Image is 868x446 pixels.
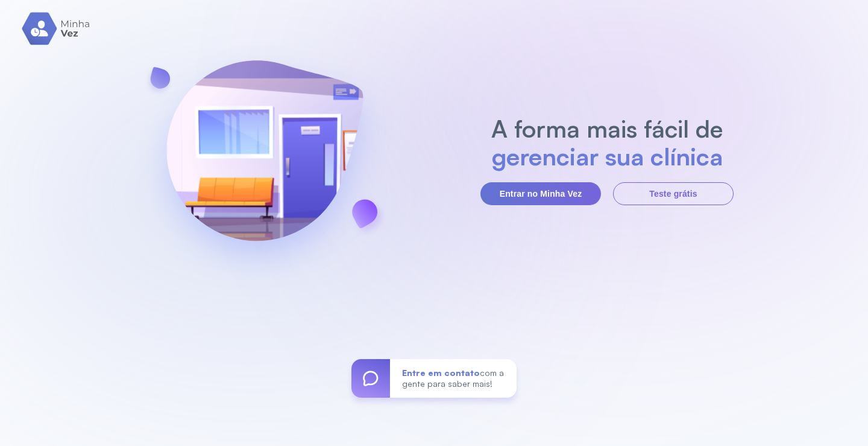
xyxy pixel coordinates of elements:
[402,368,480,378] span: Entre em contato
[480,182,601,205] button: Entrar no Minha Vez
[485,115,729,142] h2: A forma mais fácil de
[613,182,734,205] button: Teste grátis
[134,28,395,291] img: banner-login.svg
[351,359,517,398] a: Entre em contatocom a gente para saber mais!
[390,359,517,398] div: com a gente para saber mais!
[22,12,91,45] img: logo.svg
[485,142,729,170] h2: gerenciar sua clínica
